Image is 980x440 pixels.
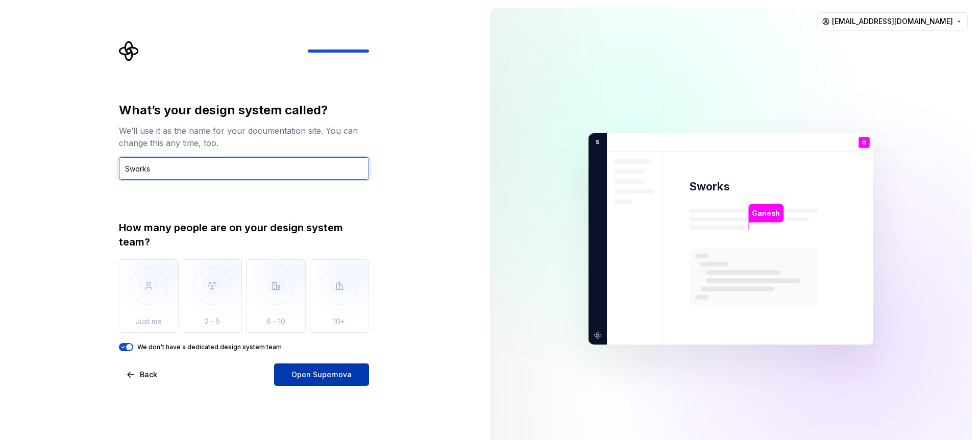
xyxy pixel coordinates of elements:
p: S [592,138,599,147]
input: Design system name [119,157,369,180]
p: Ganesh [752,208,780,219]
p: G [862,140,866,145]
span: Open Supernova [291,370,352,380]
span: [EMAIL_ADDRESS][DOMAIN_NAME] [832,16,953,27]
button: Open Supernova [274,363,369,386]
button: [EMAIL_ADDRESS][DOMAIN_NAME] [817,12,968,31]
div: What’s your design system called? [119,102,369,118]
button: Back [119,363,166,386]
div: How many people are on your design system team? [119,221,369,249]
p: Sworks [690,179,729,194]
span: Back [140,370,157,380]
svg: Supernova Logo [119,41,139,61]
label: We don't have a dedicated design system team [137,343,282,351]
div: We’ll use it as the name for your documentation site. You can change this any time, too. [119,125,369,149]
